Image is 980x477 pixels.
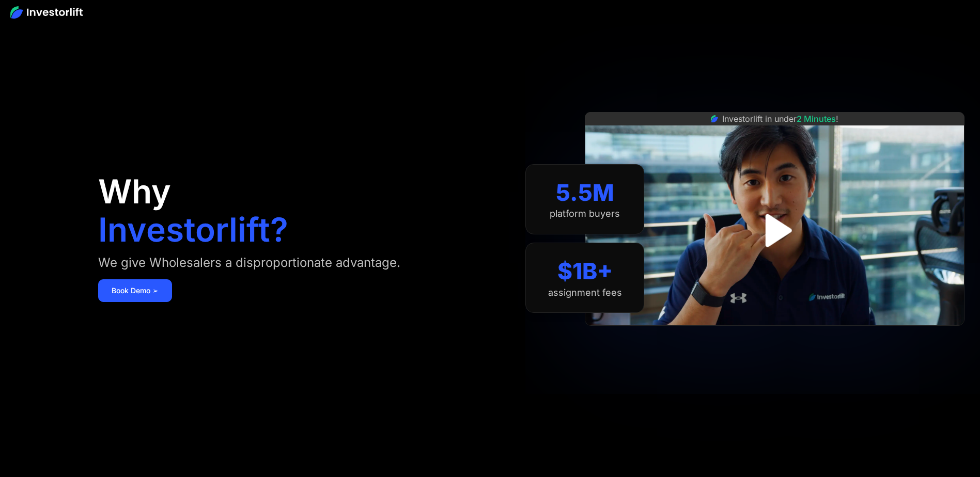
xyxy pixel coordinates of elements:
div: Investorlift in under ! [722,113,838,125]
a: open lightbox [752,208,798,253]
iframe: Customer reviews powered by Trustpilot [697,331,852,343]
div: platform buyers [550,208,620,219]
div: assignment fees [548,287,622,298]
h1: Investorlift? [98,213,288,246]
div: We give Wholesalers a disproportionate advantage. [98,255,400,271]
span: 2 Minutes [797,114,836,124]
div: $1B+ [557,258,613,285]
div: 5.5M [556,179,614,206]
h1: Why [98,175,171,208]
a: Book Demo ➢ [98,279,172,302]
